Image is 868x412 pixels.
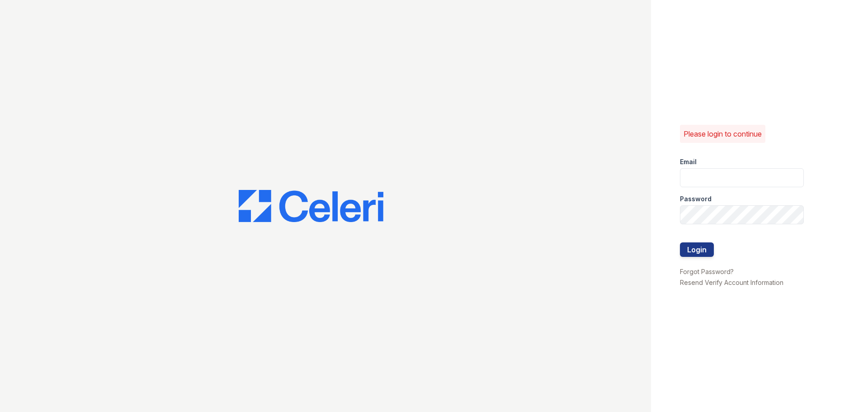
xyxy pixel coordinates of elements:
img: CE_Logo_Blue-a8612792a0a2168367f1c8372b55b34899dd931a85d93a1a3d3e32e68fde9ad4.png [239,190,383,223]
button: Login [680,242,714,257]
a: Forgot Password? [680,268,734,275]
label: Password [680,194,712,204]
a: Resend Verify Account Information [680,279,783,286]
label: Email [680,157,697,166]
p: Please login to continue [684,128,762,139]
